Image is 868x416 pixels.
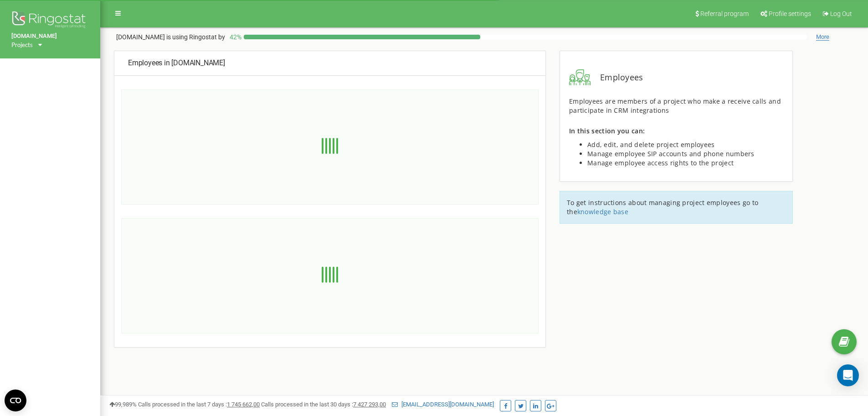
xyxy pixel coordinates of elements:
[837,364,859,386] div: Open Intercom Messenger
[261,401,386,408] span: Calls processed in the last 30 days :
[227,401,260,408] u: 1 745 662,00
[353,401,386,408] u: 7 427 293,00
[700,10,749,17] span: Referral program
[569,126,645,135] span: In this section you can:
[569,97,781,115] span: Employees are members of a project who make a receive calls and participate in CRM integrations
[116,32,225,42] p: [DOMAIN_NAME]
[11,41,33,49] div: Projects
[587,140,715,149] span: Add, edit, and delete project employees
[392,401,494,408] a: [EMAIL_ADDRESS][DOMAIN_NAME]
[166,33,225,41] span: is using Ringostat by
[587,149,755,158] span: Manage employee SIP accounts and phone numbers
[109,401,137,408] span: 99,989%
[816,33,829,41] span: More
[225,32,244,42] p: 42 %
[5,390,26,411] button: Open CMP widget
[591,72,643,84] span: Employees
[577,207,628,216] a: knowledge base
[567,198,758,216] span: To get instructions about managing project employees go to the
[11,32,89,41] a: [DOMAIN_NAME]
[128,58,170,67] span: Employees in
[138,401,260,408] span: Calls processed in the last 7 days :
[587,158,734,167] span: Manage employee access rights to the project
[128,58,532,68] div: [DOMAIN_NAME]
[830,10,852,17] span: Log Out
[769,10,811,17] span: Profile settings
[11,9,89,32] img: Ringostat logo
